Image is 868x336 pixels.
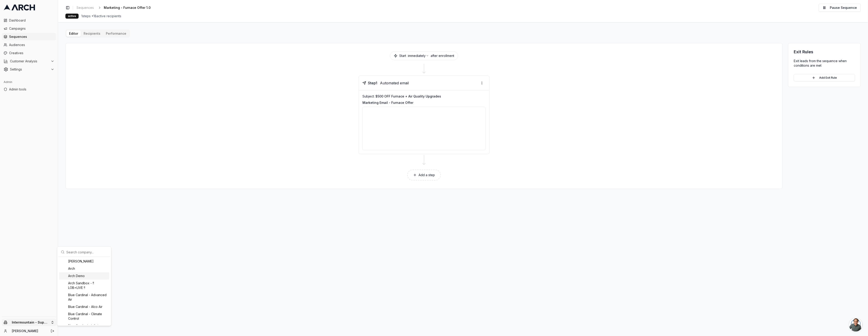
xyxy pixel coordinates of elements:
div: Blue Cardinal - Advanced Air [59,291,109,303]
div: Arch Demo [59,272,109,280]
div: [PERSON_NAME] [59,258,109,265]
div: Suggestions [58,257,110,325]
div: Arch [59,265,109,272]
div: Blue Cardinal - Infinity [US_STATE] Air [59,322,109,334]
div: Blue Cardinal - Alco Air [59,303,109,310]
input: Search company... [66,248,107,257]
div: Blue Cardinal - Climate Control [59,310,109,322]
div: Arch Sandbox - !! LOB=LIVE !! [59,280,109,291]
